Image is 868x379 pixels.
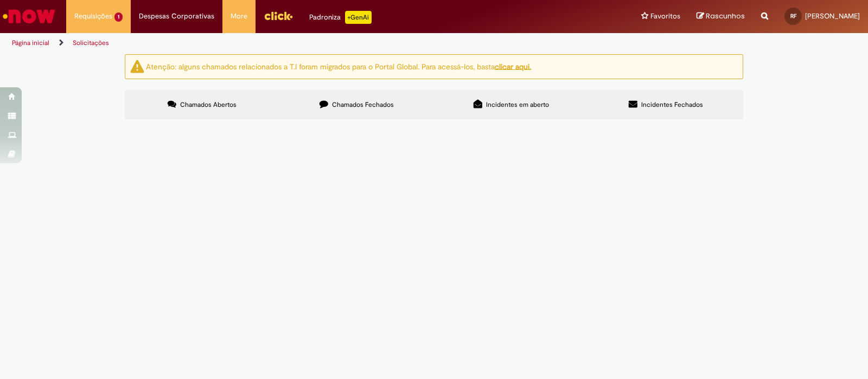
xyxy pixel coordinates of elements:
[332,100,394,109] span: Chamados Fechados
[706,11,745,21] span: Rascunhos
[650,11,680,22] span: Favoritos
[180,100,237,109] span: Chamados Abertos
[309,11,372,24] div: Padroniza
[495,61,531,71] a: clicar aqui.
[697,11,745,22] a: Rascunhos
[790,12,796,20] span: RF
[641,100,703,109] span: Incidentes Fechados
[12,38,49,47] a: Página inicial
[805,11,860,21] span: [PERSON_NAME]
[73,38,109,47] a: Solicitações
[264,8,293,24] img: click_logo_yellow_360x200.png
[74,11,112,22] span: Requisições
[231,11,247,22] span: More
[146,61,531,71] ng-bind-html: Atenção: alguns chamados relacionados a T.I foram migrados para o Portal Global. Para acessá-los,...
[8,33,571,53] ul: Trilhas de página
[139,11,214,22] span: Despesas Corporativas
[114,12,123,22] span: 1
[1,5,57,27] img: ServiceNow
[486,100,549,109] span: Incidentes em aberto
[345,11,372,24] p: +GenAi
